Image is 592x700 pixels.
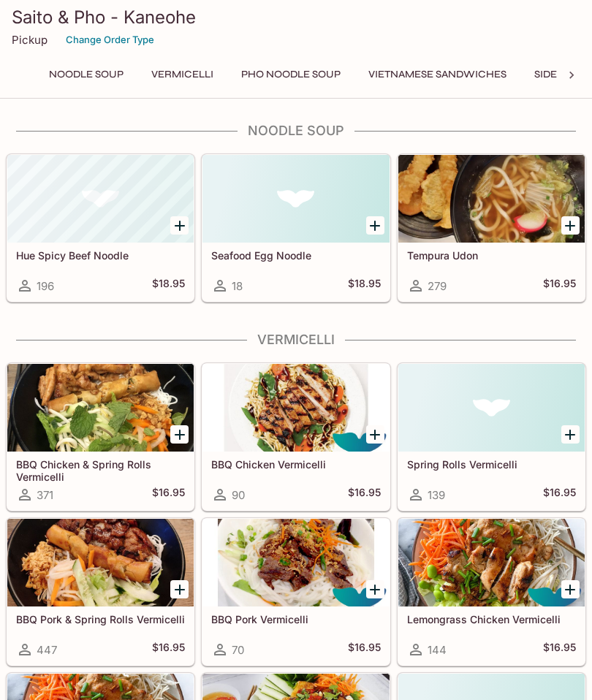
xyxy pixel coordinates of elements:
[6,332,586,348] h4: Vermicelli
[348,277,381,294] h5: $18.95
[348,641,381,658] h5: $16.95
[211,458,380,471] h5: BBQ Chicken Vermicelli
[152,277,185,294] h5: $18.95
[233,64,349,85] button: Pho Noodle Soup
[202,363,390,511] a: BBQ Chicken Vermicelli90$16.95
[211,613,380,625] h5: BBQ Pork Vermicelli
[348,486,381,503] h5: $16.95
[170,425,189,444] button: Add BBQ Chicken & Spring Rolls Vermicelli
[7,154,194,302] a: Hue Spicy Beef Noodle196$18.95
[202,155,389,243] div: Seafood Egg Noodle
[202,518,390,666] a: BBQ Pork Vermicelli70$16.95
[7,518,194,666] a: BBQ Pork & Spring Rolls Vermicelli447$16.95
[398,155,585,243] div: Tempura Udon
[41,64,132,85] button: Noodle Soup
[366,216,384,235] button: Add Seafood Egg Noodle
[37,643,57,657] span: 447
[232,279,243,293] span: 18
[232,643,244,657] span: 70
[561,425,580,444] button: Add Spring Rolls Vermicelli
[202,364,389,452] div: BBQ Chicken Vermicelli
[543,277,576,294] h5: $16.95
[170,580,189,598] button: Add BBQ Pork & Spring Rolls Vermicelli
[428,279,447,293] span: 279
[7,519,194,606] div: BBQ Pork & Spring Rolls Vermicelli
[398,519,585,606] div: Lemongrass Chicken Vermicelli
[170,216,189,235] button: Add Hue Spicy Beef Noodle
[561,580,580,598] button: Add Lemongrass Chicken Vermicelli
[428,488,445,502] span: 139
[211,249,380,262] h5: Seafood Egg Noodle
[232,488,245,502] span: 90
[7,364,194,452] div: BBQ Chicken & Spring Rolls Vermicelli
[152,486,185,503] h5: $16.95
[407,249,576,262] h5: Tempura Udon
[398,363,585,511] a: Spring Rolls Vermicelli139$16.95
[543,641,576,658] h5: $16.95
[59,28,161,51] button: Change Order Type
[202,154,390,302] a: Seafood Egg Noodle18$18.95
[366,580,384,598] button: Add BBQ Pork Vermicelli
[7,363,194,511] a: BBQ Chicken & Spring Rolls Vermicelli371$16.95
[543,486,576,503] h5: $16.95
[12,6,580,28] h3: Saito & Pho - Kaneohe
[366,425,384,444] button: Add BBQ Chicken Vermicelli
[202,519,389,606] div: BBQ Pork Vermicelli
[12,33,48,47] p: Pickup
[152,641,185,658] h5: $16.95
[143,64,221,85] button: Vermicelli
[407,613,576,625] h5: Lemongrass Chicken Vermicelli
[37,279,54,293] span: 196
[561,216,580,235] button: Add Tempura Udon
[407,458,576,471] h5: Spring Rolls Vermicelli
[428,643,447,657] span: 144
[37,488,53,502] span: 371
[360,64,515,85] button: Vietnamese Sandwiches
[16,458,185,482] h5: BBQ Chicken & Spring Rolls Vermicelli
[398,364,585,452] div: Spring Rolls Vermicelli
[7,155,194,243] div: Hue Spicy Beef Noodle
[16,249,185,262] h5: Hue Spicy Beef Noodle
[16,613,185,625] h5: BBQ Pork & Spring Rolls Vermicelli
[6,123,586,139] h4: Noodle Soup
[398,154,585,302] a: Tempura Udon279$16.95
[398,518,585,666] a: Lemongrass Chicken Vermicelli144$16.95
